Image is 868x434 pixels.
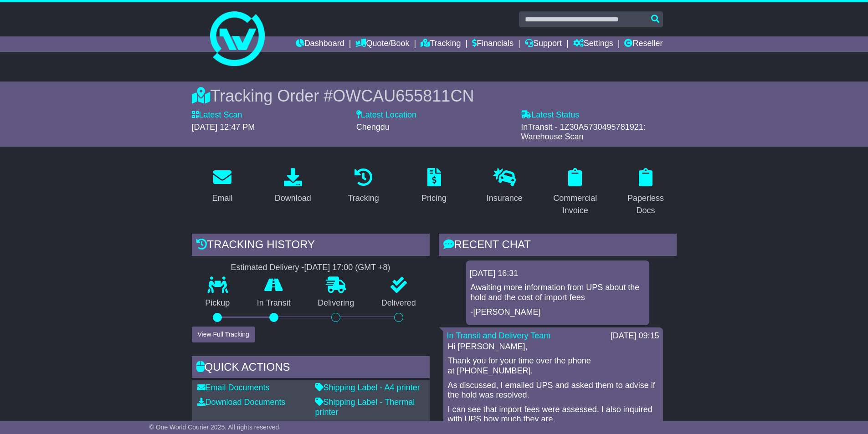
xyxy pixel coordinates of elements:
[315,398,415,417] a: Shipping Label - Thermal printer
[206,165,238,208] a: Email
[192,123,255,132] span: [DATE] 12:47 PM
[368,298,430,308] p: Delivered
[192,234,430,258] div: Tracking history
[192,86,677,106] div: Tracking Order #
[439,234,677,258] div: RECENT CHAT
[348,192,379,204] div: Tracking
[296,36,344,52] a: Dashboard
[356,123,390,132] span: Chengdu
[544,165,606,220] a: Commercial Invoice
[212,192,232,204] div: Email
[448,356,658,376] p: Thank you for your time over the phone at [PHONE_NUMBER].
[471,283,645,302] p: Awaiting more information from UPS about the hold and the cost of import fees
[333,87,474,105] span: OWCAU655811CN
[315,383,420,392] a: Shipping Label - A4 printer
[447,331,551,340] a: In Transit and Delivery Team
[304,298,368,308] p: Delivering
[448,381,658,400] p: As discussed, I emailed UPS and asked them to advise if the hold was resolved.
[269,165,317,208] a: Download
[192,298,244,308] p: Pickup
[448,342,658,352] p: Hi [PERSON_NAME],
[355,36,409,52] a: Quote/Book
[525,36,562,52] a: Support
[356,110,416,120] label: Latest Location
[615,165,677,220] a: Paperless Docs
[243,298,304,308] p: In Transit
[149,424,281,431] span: © One World Courier 2025. All rights reserved.
[624,36,663,52] a: Reseller
[550,192,600,217] div: Commercial Invoice
[304,263,390,273] div: [DATE] 17:00 (GMT +8)
[521,110,579,120] label: Latest Status
[192,356,430,381] div: Quick Actions
[621,192,671,217] div: Paperless Docs
[448,405,658,424] p: I can see that import fees were assessed. I also inquired with UPS how much they are.
[421,192,447,204] div: Pricing
[197,383,270,392] a: Email Documents
[471,307,645,317] p: -[PERSON_NAME]
[611,331,659,341] div: [DATE] 09:15
[472,36,514,52] a: Financials
[487,192,523,204] div: Insurance
[416,165,452,208] a: Pricing
[470,269,646,279] div: [DATE] 16:31
[481,165,529,208] a: Insurance
[192,263,430,273] div: Estimated Delivery -
[192,110,242,120] label: Latest Scan
[197,398,286,407] a: Download Documents
[421,36,461,52] a: Tracking
[275,192,311,204] div: Download
[573,36,613,52] a: Settings
[521,123,646,142] span: InTransit - 1Z30A5730495781921: Warehouse Scan
[192,327,255,342] button: View Full Tracking
[342,165,385,208] a: Tracking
